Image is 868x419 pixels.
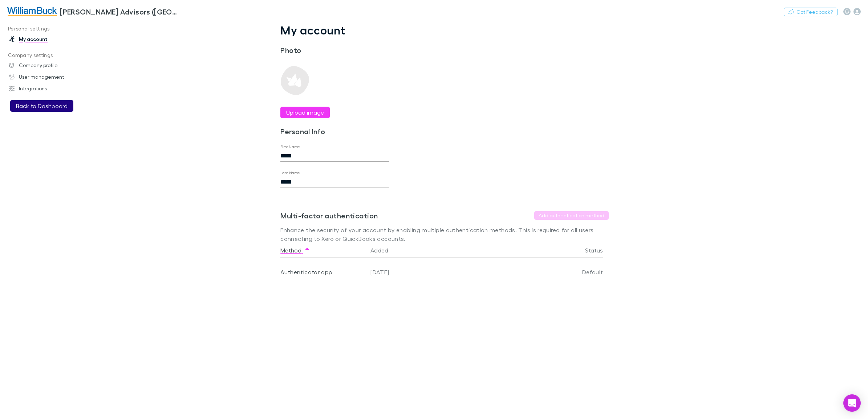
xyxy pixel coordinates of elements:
[60,7,180,16] h3: [PERSON_NAME] Advisors ([GEOGRAPHIC_DATA]) Pty Ltd
[538,258,603,287] div: Default
[10,100,73,112] button: Back to Dashboard
[280,258,365,287] div: Authenticator app
[370,243,397,258] button: Added
[280,170,300,176] label: Last Name
[280,144,300,149] label: First Name
[1,33,102,45] a: My account
[280,226,609,243] p: Enhance the security of your account by enabling multiple authentication methods. This is require...
[1,51,102,60] p: Company settings
[280,23,609,37] h1: My account
[280,243,310,258] button: Method
[843,394,861,412] div: Open Intercom Messenger
[280,211,378,220] h3: Multi-factor authentication
[280,66,309,95] img: Preview
[286,108,324,117] label: Upload image
[280,46,389,54] h3: Photo
[368,258,538,287] div: [DATE]
[280,107,330,118] button: Upload image
[1,24,102,33] p: Personal settings
[1,83,102,94] a: Integrations
[534,211,609,220] button: Add authentication method
[784,8,837,16] button: Got Feedback?
[585,243,612,258] button: Status
[1,59,102,71] a: Company profile
[7,7,57,16] img: William Buck Advisors (WA) Pty Ltd's Logo
[1,71,102,83] a: User management
[3,3,184,20] a: [PERSON_NAME] Advisors ([GEOGRAPHIC_DATA]) Pty Ltd
[280,127,389,136] h3: Personal Info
